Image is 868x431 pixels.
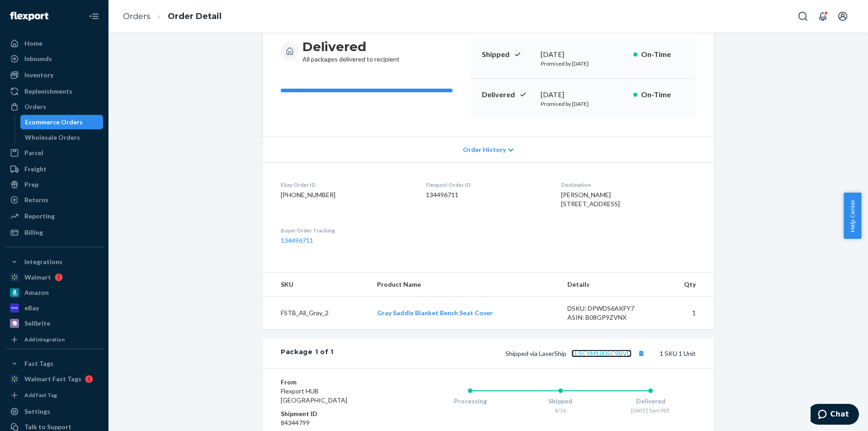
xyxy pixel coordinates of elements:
[541,100,626,108] p: Promised by [DATE]
[834,7,852,25] button: Open account menu
[20,130,104,145] a: Wholesale Orders
[5,177,103,192] a: Prep
[541,60,626,67] p: Promised by [DATE]
[24,273,51,282] div: Walmart
[426,181,547,189] dt: Flexport Order ID
[5,255,103,269] button: Integrations
[20,115,104,129] a: Ecommerce Orders
[5,301,103,315] a: eBay
[5,68,103,82] a: Inventory
[24,374,81,384] div: Walmart Fast Tags
[24,148,43,157] div: Parcel
[24,288,49,297] div: Amazon
[281,378,389,387] dt: From
[302,38,400,55] h3: Delivered
[24,87,72,96] div: Replenishments
[24,71,53,80] div: Inventory
[560,273,660,297] th: Details
[281,181,411,189] dt: Ebay Order ID
[605,407,696,414] div: [DATE] 5pm PDT
[5,316,103,331] a: Sellbrite
[5,356,103,371] button: Fast Tags
[635,347,647,359] button: Copy tracking number
[281,409,389,418] dt: Shipment ID
[123,11,151,21] a: Orders
[5,52,103,66] a: Inbounds
[281,387,347,404] span: Flexport HUB [GEOGRAPHIC_DATA]
[24,319,50,328] div: Sellbrite
[263,297,370,330] td: FSTB_All_Gray_2
[660,273,714,297] th: Qty
[515,397,606,406] div: Shipped
[505,350,647,357] span: Shipped via LaserShip
[24,391,57,399] div: Add Fast Tag
[25,118,83,127] div: Ecommerce Orders
[844,193,861,239] button: Help Center
[281,418,389,427] dd: 84344799
[24,303,39,313] div: eBay
[5,193,103,207] a: Returns
[571,350,632,357] a: 1LSCYM1005C9BVD
[24,180,38,189] div: Prep
[263,273,370,297] th: SKU
[302,38,400,64] div: All packages delivered to recipient
[5,372,103,386] a: Walmart Fast Tags
[794,7,812,25] button: Open Search Box
[814,7,832,25] button: Open notifications
[85,7,103,25] button: Close Navigation
[281,190,411,199] dd: [PHONE_NUMBER]
[116,3,229,30] ol: breadcrumbs
[24,212,55,221] div: Reporting
[641,49,685,60] p: On-Time
[5,99,103,114] a: Orders
[5,36,103,51] a: Home
[24,257,62,266] div: Integrations
[5,390,103,401] a: Add Fast Tag
[5,270,103,284] a: Walmart
[463,145,506,154] span: Order History
[5,146,103,160] a: Parcel
[24,359,53,368] div: Fast Tags
[24,165,47,174] div: Freight
[515,407,606,414] div: 8/16
[541,90,626,100] div: [DATE]
[24,336,65,343] div: Add Integration
[370,273,560,297] th: Product Name
[561,181,696,189] dt: Destination
[5,285,103,300] a: Amazon
[24,228,43,237] div: Billing
[24,195,48,204] div: Returns
[377,309,493,317] a: Gray Saddle Blanket Bench Seat Cover
[5,225,103,240] a: Billing
[24,39,42,48] div: Home
[5,404,103,419] a: Settings
[482,49,533,60] p: Shipped
[561,191,620,208] span: [PERSON_NAME] [STREET_ADDRESS]
[426,190,547,199] dd: 134496711
[5,209,103,223] a: Reporting
[5,334,103,345] a: Add Integration
[605,397,696,406] div: Delivered
[641,90,685,100] p: On-Time
[567,304,652,313] div: DSKU: DPWDS6AKFY7
[541,49,626,60] div: [DATE]
[281,347,334,359] div: Package 1 of 1
[425,397,515,406] div: Processing
[567,313,652,322] div: ASIN: B08GP9ZVNX
[5,162,103,176] a: Freight
[5,84,103,99] a: Replenishments
[24,407,50,416] div: Settings
[168,11,222,21] a: Order Detail
[660,297,714,330] td: 1
[10,12,48,21] img: Flexport logo
[25,133,80,142] div: Wholesale Orders
[811,404,859,426] iframe: Opens a widget where you can chat to one of our agents
[24,54,52,63] div: Inbounds
[281,237,313,244] a: 134496711
[281,227,411,234] dt: Buyer Order Tracking
[482,90,533,100] p: Delivered
[334,347,696,359] div: 1 SKU 1 Unit
[24,102,46,111] div: Orders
